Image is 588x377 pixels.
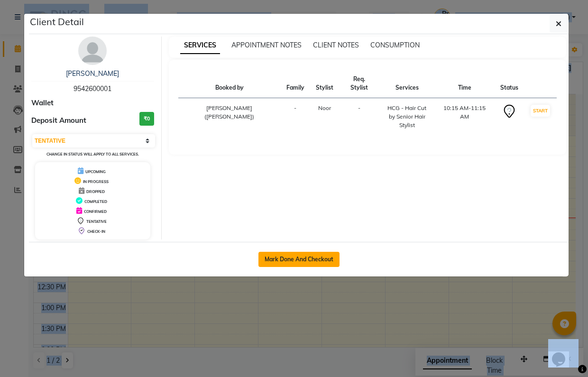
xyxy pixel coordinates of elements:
th: Booked by [178,69,281,98]
span: CONFIRMED [84,209,107,214]
th: Services [380,69,434,98]
td: [PERSON_NAME]([PERSON_NAME]) [178,98,281,136]
span: COMPLETED [84,199,107,204]
span: UPCOMING [85,169,106,174]
th: Time [434,69,495,98]
button: Mark Done And Checkout [258,252,340,267]
span: APPOINTMENT NOTES [231,41,302,49]
h5: Client Detail [30,15,84,29]
td: - [281,98,310,136]
span: Noor [318,104,331,111]
span: CLIENT NOTES [313,41,359,49]
img: avatar [78,37,107,65]
span: CONSUMPTION [370,41,420,49]
span: 9542600001 [73,84,111,93]
span: Wallet [31,98,54,109]
a: [PERSON_NAME] [66,69,119,78]
span: IN PROGRESS [83,179,109,184]
iframe: chat widget [548,339,579,368]
th: Status [495,69,524,98]
h3: ₹0 [139,112,154,126]
small: Change in status will apply to all services. [46,152,139,156]
span: SERVICES [180,37,220,54]
span: TENTATIVE [86,219,107,224]
div: HCG - Hair Cut by Senior Hair Stylist [386,104,429,129]
th: Stylist [310,69,339,98]
span: DROPPED [86,189,105,194]
th: Family [281,69,310,98]
td: - [339,98,380,136]
span: CHECK-IN [87,229,105,234]
span: Deposit Amount [31,115,86,126]
button: START [531,105,550,117]
td: 10:15 AM-11:15 AM [434,98,495,136]
th: Req. Stylist [339,69,380,98]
